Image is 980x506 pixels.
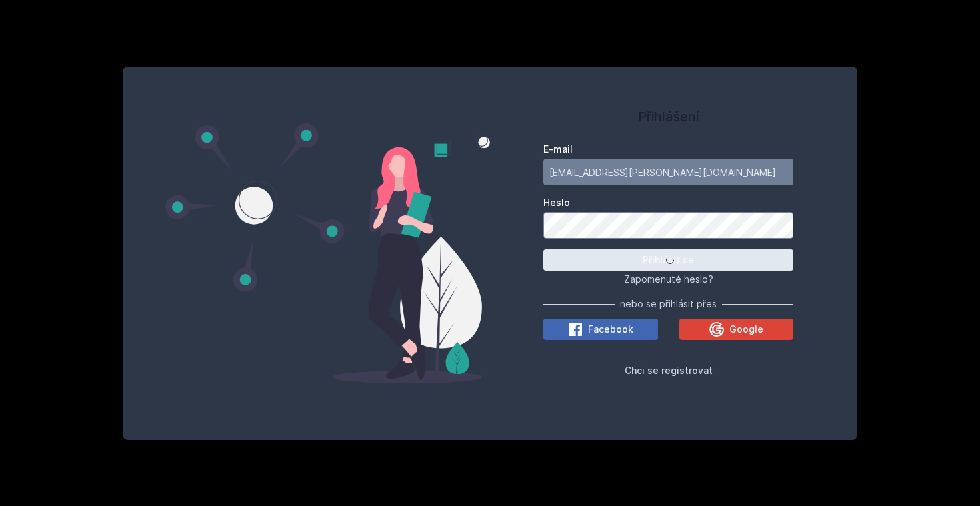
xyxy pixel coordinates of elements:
[625,362,713,378] button: Chci se registrovat
[543,107,793,127] h1: Přihlášení
[620,297,717,311] span: nebo se přihlásit přes
[543,249,793,271] button: Přihlásit se
[624,273,713,285] span: Zapomenuté heslo?
[588,323,633,336] span: Facebook
[543,196,793,209] label: Heslo
[543,319,658,340] button: Facebook
[543,143,793,156] label: E-mail
[729,323,763,336] span: Google
[543,159,793,185] input: Tvoje e-mailová adresa
[679,319,794,340] button: Google
[625,365,713,376] span: Chci se registrovat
